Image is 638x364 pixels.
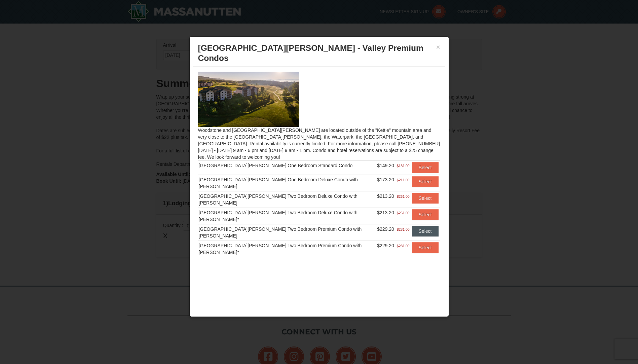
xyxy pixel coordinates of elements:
[397,193,410,200] span: $261.00
[377,243,394,248] span: $229.20
[412,209,439,220] button: Select
[436,44,440,50] button: ×
[412,226,439,236] button: Select
[397,243,410,249] span: $281.00
[193,67,445,269] div: Woodstone and [GEOGRAPHIC_DATA][PERSON_NAME] are located outside of the "Kettle" mountain area an...
[199,162,376,169] div: [GEOGRAPHIC_DATA][PERSON_NAME] One Bedroom Standard Condo
[199,193,376,206] div: [GEOGRAPHIC_DATA][PERSON_NAME] Two Bedroom Deluxe Condo with [PERSON_NAME]
[377,210,394,215] span: $213.20
[397,226,410,233] span: $281.00
[412,176,439,187] button: Select
[377,226,394,232] span: $229.20
[199,176,376,190] div: [GEOGRAPHIC_DATA][PERSON_NAME] One Bedroom Deluxe Condo with [PERSON_NAME]
[397,210,410,216] span: $261.00
[198,72,299,127] img: 19219041-4-ec11c166.jpg
[412,162,439,173] button: Select
[397,177,410,183] span: $211.00
[199,209,376,223] div: [GEOGRAPHIC_DATA][PERSON_NAME] Two Bedroom Deluxe Condo with [PERSON_NAME]*
[412,193,439,204] button: Select
[199,242,376,256] div: [GEOGRAPHIC_DATA][PERSON_NAME] Two Bedroom Premium Condo with [PERSON_NAME]*
[397,162,410,169] span: $181.00
[198,43,423,63] span: [GEOGRAPHIC_DATA][PERSON_NAME] - Valley Premium Condos
[377,163,394,168] span: $149.20
[377,177,394,182] span: $173.20
[377,193,394,199] span: $213.20
[412,242,439,253] button: Select
[199,226,376,239] div: [GEOGRAPHIC_DATA][PERSON_NAME] Two Bedroom Premium Condo with [PERSON_NAME]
